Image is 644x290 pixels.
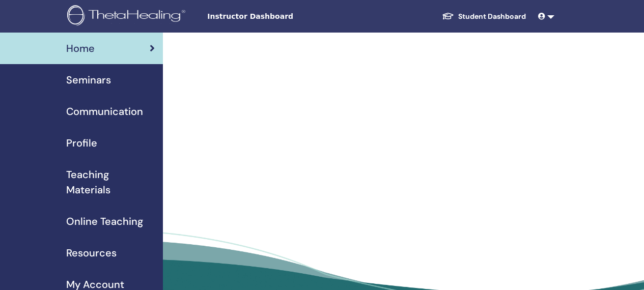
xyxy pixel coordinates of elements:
[67,5,189,28] img: logo.png
[66,245,117,260] span: Resources
[66,41,95,56] span: Home
[66,104,143,119] span: Communication
[66,214,143,229] span: Online Teaching
[66,135,97,151] span: Profile
[66,167,155,197] span: Teaching Materials
[442,12,454,20] img: graduation-cap-white.svg
[434,7,534,26] a: Student Dashboard
[66,72,111,88] span: Seminars
[207,11,360,22] span: Instructor Dashboard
